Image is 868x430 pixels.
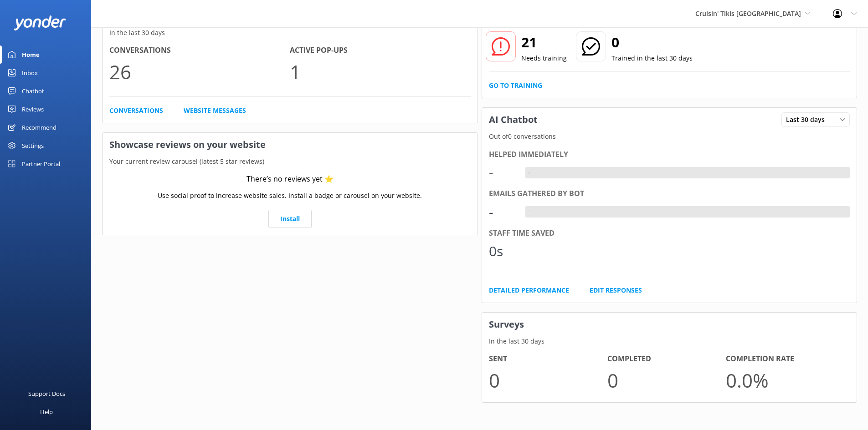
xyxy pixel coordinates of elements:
h4: Completion Rate [726,353,844,365]
div: Home [22,46,40,64]
div: - [489,162,516,183]
p: 0 [607,365,726,395]
p: In the last 30 days [482,336,857,346]
p: 0.0 % [726,365,844,395]
h3: Showcase reviews on your website [103,133,478,157]
h2: 21 [521,31,567,53]
div: Partner Portal [22,155,60,173]
h4: Conversations [109,45,290,56]
span: Cruisin' Tikis [GEOGRAPHIC_DATA] [695,9,801,18]
div: Settings [22,137,44,155]
div: Staff time saved [489,228,850,239]
div: Support Docs [28,384,65,403]
p: 26 [109,56,290,87]
div: Inbox [22,64,38,82]
p: In the last 30 days [103,28,478,38]
div: There’s no reviews yet ⭐ [247,173,334,185]
div: - [525,206,532,218]
div: Recommend [22,118,56,137]
p: Use social proof to increase website sales. Install a badge or carousel on your website. [158,191,422,201]
h3: AI Chatbot [482,108,544,132]
div: Emails gathered by bot [489,188,850,200]
div: Help [40,403,53,421]
a: Go to Training [489,81,542,91]
div: Helped immediately [489,149,850,161]
h3: Surveys [482,313,857,336]
div: - [525,167,532,179]
div: - [489,201,516,223]
span: Last 30 days [786,115,830,125]
img: yonder-white-logo.png [14,15,66,30]
p: Out of 0 conversations [482,132,857,142]
p: Your current review carousel (latest 5 star reviews) [103,157,478,167]
h4: Completed [607,353,726,365]
h4: Sent [489,353,607,365]
a: Detailed Performance [489,285,569,295]
p: 0 [489,365,607,395]
h2: 0 [611,31,693,53]
a: Install [268,210,312,228]
a: Edit Responses [590,285,642,295]
a: Website Messages [184,106,246,116]
p: Trained in the last 30 days [611,53,693,63]
div: Chatbot [22,82,44,100]
h4: Active Pop-ups [290,45,470,56]
div: 0s [489,240,516,262]
p: 1 [290,56,470,87]
div: Reviews [22,100,44,118]
p: Needs training [521,53,567,63]
a: Conversations [109,106,163,116]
